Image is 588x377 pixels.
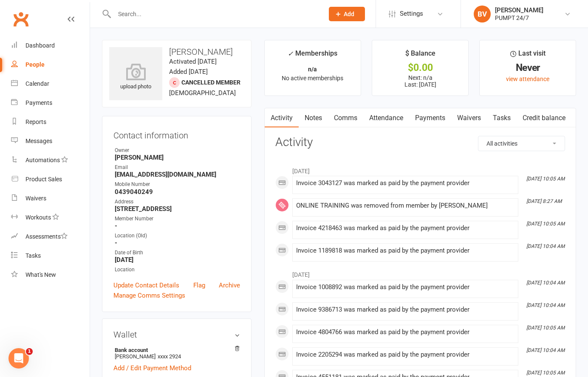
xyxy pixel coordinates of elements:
h3: Activity [275,136,565,149]
div: upload photo [109,63,162,91]
div: Address [115,198,240,206]
div: Invoice 2205294 was marked as paid by the payment provider [296,351,514,358]
i: [DATE] 10:05 AM [526,221,565,227]
h3: [PERSON_NAME] [109,47,244,56]
a: Notes [299,108,328,128]
a: Waivers [451,108,487,128]
strong: 0439040249 [115,188,240,196]
div: Workouts [25,214,51,221]
time: Added [DATE] [169,68,208,76]
span: [DEMOGRAPHIC_DATA] [169,89,236,97]
span: Add [344,11,354,17]
li: [DATE] [275,266,565,279]
input: Search... [112,8,318,20]
a: Tasks [11,246,90,265]
div: Messages [25,138,52,144]
a: What's New [11,265,90,284]
a: Automations [11,151,90,170]
a: Payments [11,93,90,113]
div: PUMPT 24/7 [495,14,543,22]
strong: - [115,239,240,247]
div: [PERSON_NAME] [495,6,543,14]
a: Add / Edit Payment Method [113,363,191,373]
a: Payments [409,108,451,128]
a: Manage Comms Settings [113,290,185,301]
div: Reports [25,118,46,125]
div: Invoice 4218463 was marked as paid by the payment provider [296,225,514,232]
a: Dashboard [11,36,90,55]
iframe: Intercom live chat [8,348,29,369]
div: Calendar [25,80,49,87]
span: 1 [26,348,33,355]
a: Comms [328,108,363,128]
a: Credit balance [517,108,571,128]
div: ONLINE TRAINING was removed from member by [PERSON_NAME] [296,202,514,209]
div: Location (Old) [115,232,240,240]
strong: [DATE] [115,256,240,264]
a: People [11,55,90,74]
strong: n/a [308,66,317,73]
strong: [STREET_ADDRESS] [115,205,240,213]
div: Payments [25,99,52,106]
div: What's New [25,271,56,278]
div: Memberships [288,48,337,64]
li: [PERSON_NAME] [113,346,240,361]
div: Owner [115,146,240,155]
i: [DATE] 10:05 AM [526,370,565,376]
div: Tasks [25,252,41,259]
a: Activity [265,108,299,128]
a: Flag [193,280,205,290]
a: view attendance [506,76,549,82]
div: Mobile Number [115,180,240,188]
li: [DATE] [275,162,565,176]
span: Cancelled member [181,79,240,86]
div: Member Number [115,215,240,223]
div: Invoice 1008892 was marked as paid by the payment provider [296,284,514,291]
button: Add [329,7,365,21]
strong: Bank account [115,347,236,353]
h3: Wallet [113,330,240,339]
i: [DATE] 10:05 AM [526,176,565,182]
strong: [PERSON_NAME] [115,154,240,161]
time: Activated [DATE] [169,58,217,65]
a: Assessments [11,227,90,246]
p: Next: n/a Last: [DATE] [380,74,461,88]
div: BV [474,6,491,23]
div: Invoice 1189818 was marked as paid by the payment provider [296,247,514,254]
div: Waivers [25,195,46,202]
span: Settings [400,4,423,23]
div: Last visit [510,48,546,63]
span: xxxx 2924 [158,353,181,360]
i: ✓ [288,50,293,58]
h3: Contact information [113,127,240,140]
a: Tasks [487,108,517,128]
div: Assessments [25,233,68,240]
div: Email [115,163,240,172]
a: Archive [219,280,240,290]
a: Calendar [11,74,90,93]
i: [DATE] 10:04 AM [526,243,565,249]
strong: [EMAIL_ADDRESS][DOMAIN_NAME] [115,171,240,178]
a: Update Contact Details [113,280,179,290]
a: Messages [11,132,90,151]
div: People [25,61,45,68]
i: [DATE] 10:05 AM [526,325,565,331]
span: No active memberships [282,75,343,82]
div: $0.00 [380,63,461,72]
div: Dashboard [25,42,55,49]
div: Never [487,63,568,72]
i: [DATE] 8:27 AM [526,198,562,204]
a: Waivers [11,189,90,208]
strong: - [115,222,240,230]
div: Date of Birth [115,249,240,257]
div: Automations [25,157,60,163]
a: Product Sales [11,170,90,189]
div: Invoice 3043127 was marked as paid by the payment provider [296,180,514,187]
a: Clubworx [10,8,31,30]
div: Invoice 9386713 was marked as paid by the payment provider [296,306,514,313]
div: Invoice 4804766 was marked as paid by the payment provider [296,329,514,336]
a: Reports [11,113,90,132]
div: Product Sales [25,176,62,183]
div: Location [115,266,240,274]
i: [DATE] 10:04 AM [526,280,565,286]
